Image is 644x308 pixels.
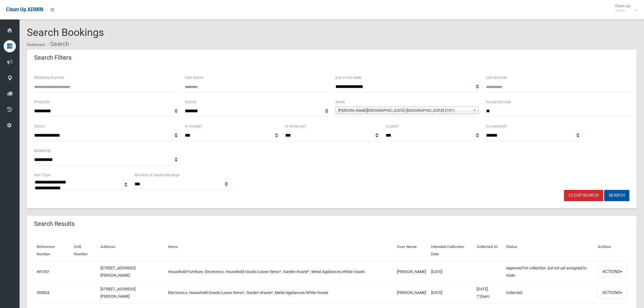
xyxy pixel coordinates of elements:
a: Dashboard [27,43,45,47]
td: [DATE] [429,261,474,282]
button: Actions [598,266,627,277]
label: Is follow up? [285,123,306,130]
label: Reference Number [34,74,64,81]
a: [STREET_ADDRESS][PERSON_NAME] [100,287,135,299]
label: Street [335,99,345,105]
td: [PERSON_NAME] [394,261,429,282]
td: Approved for collection, but not yet assigned to route [504,261,595,282]
button: Actions [598,287,627,298]
small: Admin [615,8,630,13]
label: House Number [486,99,511,105]
th: Intended Collection Date [429,240,474,261]
label: Is early? [386,123,399,130]
label: Suburb [185,99,197,105]
td: Collected [504,282,595,303]
th: Address [98,240,166,261]
th: User Name [394,240,429,261]
span: [PERSON_NAME][GEOGRAPHIC_DATA] ([GEOGRAPHIC_DATA] 2191) [338,107,471,114]
label: Is missed? [185,123,202,130]
span: Clean Up ADMIN [6,7,43,12]
a: Clear Search [564,190,603,201]
label: Is oversized? [486,123,507,130]
th: Reference Number [34,240,72,261]
label: Status [34,123,45,130]
header: Search Filters [27,52,79,64]
th: Status [504,240,595,261]
span: Clean Up [612,4,636,13]
button: Search [604,190,629,201]
label: Item Type [34,172,50,178]
span: Search Bookings [27,26,104,38]
li: Search [46,38,69,50]
label: Number of results per page [135,172,179,178]
label: Day of the week [335,74,361,81]
label: User Name [185,74,203,81]
th: Actions [595,240,629,261]
a: 393824 [37,290,49,295]
td: Electronics, Household Goods/Loose Items*, Garden Waste*, Metal Appliances/White Goods [166,282,394,303]
th: Items [166,240,394,261]
label: Booked By [34,147,51,154]
a: 491057 [37,269,49,274]
td: [PERSON_NAME] [394,282,429,303]
th: Collected At [474,240,504,261]
td: [DATE] 7:26am [474,282,504,303]
td: Household Furniture, Electronics, Household Goods/Loose Items*, Garden Waste*, Metal Appliances/W... [166,261,394,282]
th: Unit Number [72,240,98,261]
header: Search Results [27,218,82,230]
td: [DATE] [429,282,474,303]
a: [STREET_ADDRESS][PERSON_NAME] [100,266,135,278]
label: Postcode [34,99,50,105]
label: Unit Number [486,74,507,81]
